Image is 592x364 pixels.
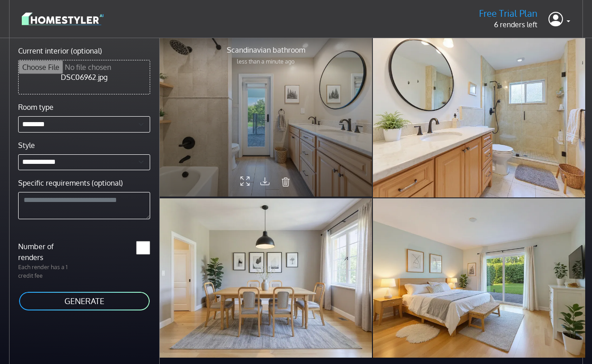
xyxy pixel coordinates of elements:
[18,291,151,311] button: GENERATE
[18,45,102,56] label: Current interior (optional)
[18,140,35,151] label: Style
[22,11,103,27] img: logo-3de290ba35641baa71223ecac5eacb59cb85b4c7fdf211dc9aaecaaee71ea2f8.svg
[227,44,305,55] p: Scandinavian bathroom
[18,102,54,113] label: Room type
[479,19,538,30] p: 6 renders left
[13,263,84,280] p: Each render has a 1 credit fee
[13,241,84,263] label: Number of renders
[18,177,123,188] label: Specific requirements (optional)
[479,8,538,19] h5: Free Trial Plan
[227,57,305,66] p: less than a minute ago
